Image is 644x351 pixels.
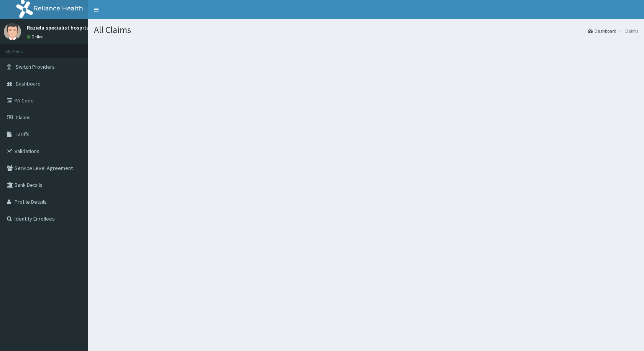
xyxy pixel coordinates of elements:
[27,25,91,30] p: Raziela specialist hospital
[16,114,31,121] span: Claims
[617,28,638,34] li: Claims
[94,25,638,35] h1: All Claims
[27,34,45,40] a: Online
[16,63,55,70] span: Switch Providers
[588,28,616,34] a: Dashboard
[16,80,41,87] span: Dashboard
[4,23,21,40] img: User Image
[16,131,30,138] span: Tariffs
